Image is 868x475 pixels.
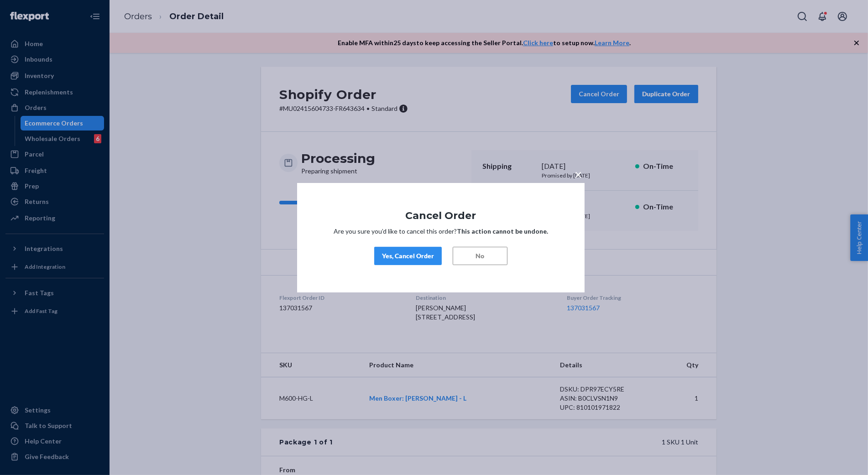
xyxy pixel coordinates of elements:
[324,227,557,236] p: Are you sure you’d like to cancel this order?
[382,251,434,261] div: Yes, Cancel Order
[324,210,557,221] h1: Cancel Order
[453,247,507,265] button: No
[457,227,548,235] strong: This action cannot be undone.
[575,166,582,182] span: ×
[374,247,442,265] button: Yes, Cancel Order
